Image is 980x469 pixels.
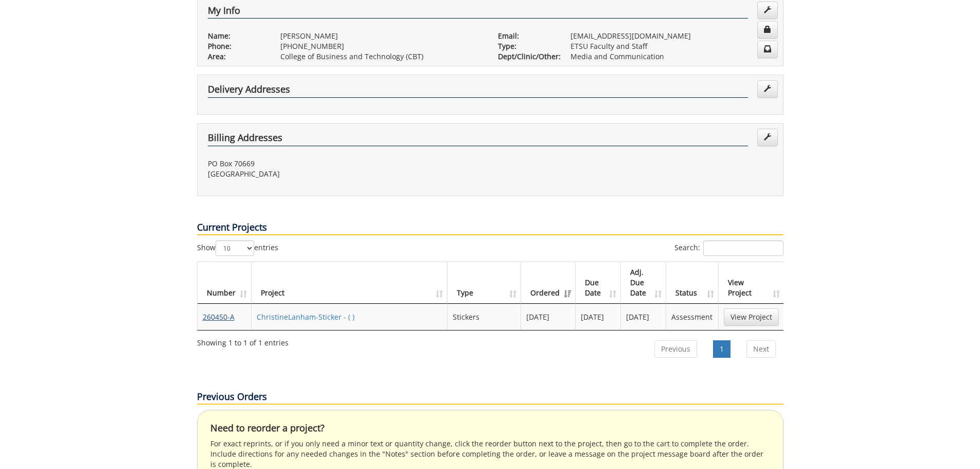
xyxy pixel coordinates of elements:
[208,41,265,51] p: Phone:
[571,41,773,51] p: ETSU Faculty and Staff
[210,423,770,433] h4: Need to reorder a project?
[719,262,784,304] th: View Project: activate to sort column ascending
[498,51,555,62] p: Dept/Clinic/Other:
[521,262,576,304] th: Ordered: activate to sort column ascending
[621,262,666,304] th: Adj. Due Date: activate to sort column ascending
[757,2,778,19] a: Edit Info
[208,84,748,98] h4: Delivery Addresses
[203,312,235,322] a: 260450-A
[654,340,697,358] a: Previous
[257,312,354,322] a: ChristineLanham-Sticker - ( )
[757,129,778,146] a: Edit Addresses
[448,304,521,330] td: Stickers
[724,308,779,326] a: View Project
[576,304,621,330] td: [DATE]
[674,240,783,256] label: Search:
[280,41,483,51] p: [PHONE_NUMBER]
[197,390,783,405] p: Previous Orders
[703,240,783,256] input: Search:
[571,31,773,41] p: [EMAIL_ADDRESS][DOMAIN_NAME]
[197,221,783,235] p: Current Projects
[208,6,748,19] h4: My Info
[280,31,483,41] p: [PERSON_NAME]
[208,169,483,179] p: [GEOGRAPHIC_DATA]
[280,51,483,62] p: College of Business and Technology (CBT)
[576,262,621,304] th: Due Date: activate to sort column ascending
[208,51,265,62] p: Area:
[498,41,555,51] p: Type:
[757,21,778,39] a: Change Password
[621,304,666,330] td: [DATE]
[498,31,555,41] p: Email:
[197,240,278,256] label: Show entries
[521,304,576,330] td: [DATE]
[216,240,254,256] select: Showentries
[208,31,265,41] p: Name:
[666,304,718,330] td: Assessment
[666,262,718,304] th: Status: activate to sort column ascending
[713,340,730,358] a: 1
[198,262,252,304] th: Number: activate to sort column ascending
[571,51,773,62] p: Media and Communication
[197,334,289,348] div: Showing 1 to 1 of 1 entries
[208,159,483,169] p: PO Box 70669
[757,41,778,58] a: Change Communication Preferences
[252,262,448,304] th: Project: activate to sort column ascending
[208,133,748,146] h4: Billing Addresses
[746,340,776,358] a: Next
[757,80,778,98] a: Edit Addresses
[448,262,521,304] th: Type: activate to sort column ascending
